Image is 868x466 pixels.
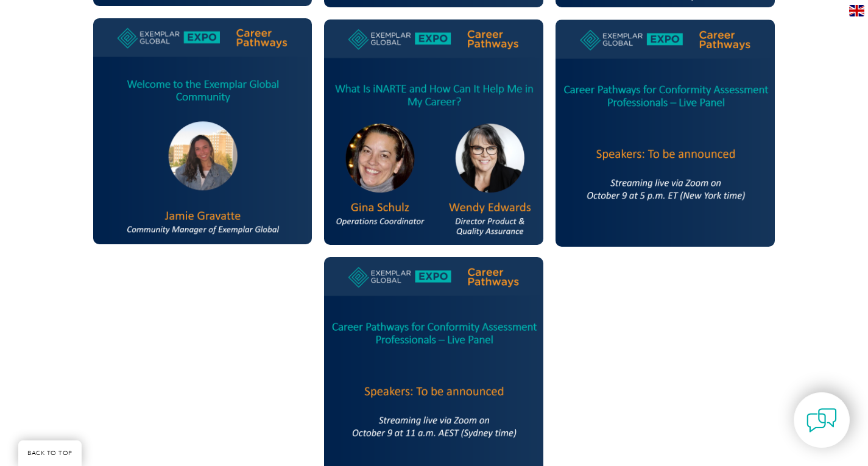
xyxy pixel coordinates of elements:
img: NY [556,19,775,247]
img: jamie [93,18,312,244]
img: contact-chat.png [806,405,837,436]
img: en [849,5,864,16]
img: gina and wendy [324,19,543,245]
a: BACK TO TOP [18,440,82,466]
